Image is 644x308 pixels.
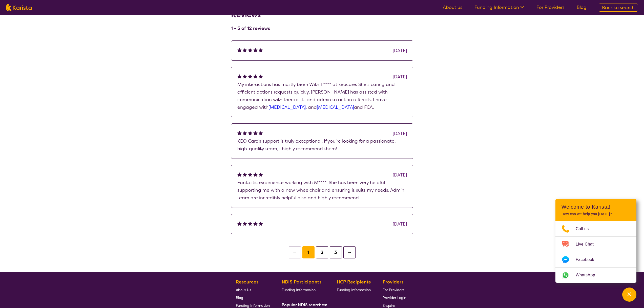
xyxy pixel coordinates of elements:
[393,73,407,81] div: [DATE]
[282,288,316,292] span: Funding Information
[237,74,242,78] img: fullstar
[282,302,327,307] b: Popular NDIS searches:
[562,212,630,216] p: How can we help you [DATE]?
[337,286,371,294] a: Funding Information
[236,295,243,300] span: Blog
[343,246,356,258] button: →
[536,4,565,10] a: For Providers
[248,74,252,78] img: fullstar
[622,288,636,302] button: Channel Menu
[302,246,315,258] button: 1
[576,240,600,248] span: Live Chat
[253,221,258,226] img: fullstar
[383,294,406,301] a: Provider Login
[576,271,601,279] span: WhatsApp
[330,246,342,258] button: 3
[474,4,524,10] a: Funding Information
[282,286,325,294] a: Funding Information
[243,131,247,135] img: fullstar
[562,204,630,210] h2: Welcome to Karista!
[383,279,403,285] b: Providers
[393,130,407,137] div: [DATE]
[393,220,407,228] div: [DATE]
[259,74,263,78] img: fullstar
[248,172,252,177] img: fullstar
[253,48,258,52] img: fullstar
[383,288,404,292] span: For Providers
[248,221,252,226] img: fullstar
[237,131,242,135] img: fullstar
[268,104,306,110] a: [MEDICAL_DATA]
[259,221,263,226] img: fullstar
[237,179,407,202] p: Fantastic experience working with M****. She has been very helpful supporting me with a new wheel...
[337,288,371,292] span: Funding Information
[576,225,595,233] span: Call us
[237,137,407,152] p: KEO Care’s support is truly exceptional. If you’re looking for a passionate, high-quality team, I...
[282,279,321,285] b: NDIS Participants
[248,48,252,52] img: fullstar
[555,268,636,283] a: Web link opens in a new tab.
[253,131,258,135] img: fullstar
[337,279,371,285] b: HCP Recipients
[243,48,247,52] img: fullstar
[236,288,251,292] span: About Us
[237,48,242,52] img: fullstar
[317,104,354,110] a: [MEDICAL_DATA]
[555,199,636,283] div: Channel Menu
[576,256,600,263] span: Facebook
[443,4,462,10] a: About us
[236,303,270,308] span: Funding Information
[243,221,247,226] img: fullstar
[237,81,407,111] p: My interactions has mostly been With T**** at keocare. She's caring and efficient actions request...
[236,286,270,294] a: About Us
[383,295,406,300] span: Provider Login
[577,4,587,10] a: Blog
[248,131,252,135] img: fullstar
[236,279,258,285] b: Resources
[253,172,258,177] img: fullstar
[237,172,242,177] img: fullstar
[555,221,636,283] ul: Choose channel
[316,246,328,258] button: 2
[231,10,270,19] h2: Reviews
[259,48,263,52] img: fullstar
[602,5,635,11] span: Back to search
[231,25,270,31] h4: 1 - 5 of 12 reviews
[6,4,32,11] img: Karista logo
[259,172,263,177] img: fullstar
[393,171,407,179] div: [DATE]
[243,172,247,177] img: fullstar
[383,286,406,294] a: For Providers
[236,294,270,301] a: Blog
[243,74,247,78] img: fullstar
[383,303,395,308] span: Enquire
[259,131,263,135] img: fullstar
[393,47,407,54] div: [DATE]
[599,4,638,12] a: Back to search
[253,74,258,78] img: fullstar
[289,246,301,258] button: ←
[237,221,242,226] img: fullstar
